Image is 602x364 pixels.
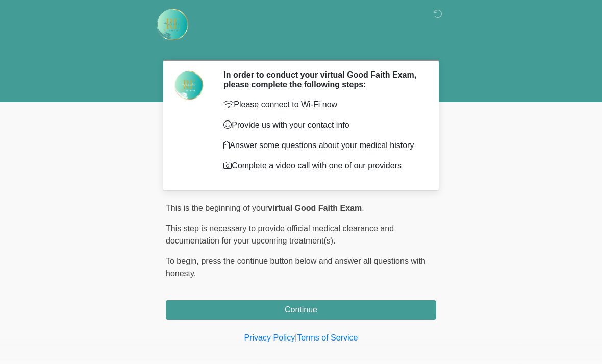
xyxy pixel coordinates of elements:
p: Provide us with your contact info [223,119,421,131]
img: Rehydrate Aesthetics & Wellness Logo [156,8,189,41]
span: press the continue button below and answer all questions with honesty. [166,257,425,278]
span: This step is necessary to provide official medical clearance and documentation for your upcoming ... [166,224,394,245]
button: Continue [166,300,436,320]
img: Agent Avatar [173,70,204,101]
p: Complete a video call with one of our providers [223,160,421,172]
span: . [362,204,364,212]
span: To begin, [166,257,201,265]
span: This is the beginning of your [166,204,268,212]
p: Please connect to Wi-Fi now [223,99,421,111]
p: Answer some questions about your medical history [223,139,421,152]
a: Privacy Policy [244,333,295,342]
strong: virtual Good Faith Exam [268,204,362,212]
h2: In order to conduct your virtual Good Faith Exam, please complete the following steps: [223,70,421,89]
a: | [295,333,297,342]
a: Terms of Service [297,333,358,342]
